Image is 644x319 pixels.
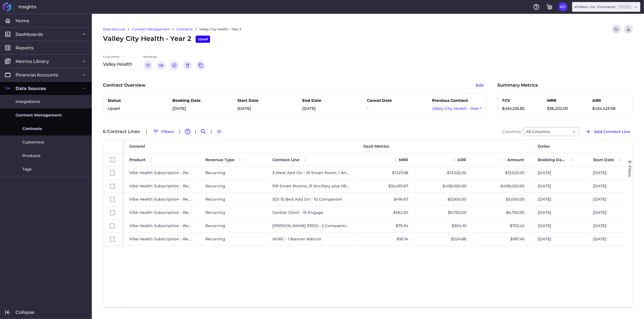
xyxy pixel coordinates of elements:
p: ARR [592,98,628,103]
span: Integrations [15,99,40,105]
span: Home [15,18,29,24]
a: Valley City Health - Year 2 [199,27,241,32]
div: eVideon, Inc. (Contracts) [575,4,632,9]
div: $408,020.00 [415,180,473,193]
div: Recurring [199,233,266,246]
span: Revenue Type [205,157,234,162]
div: Recurring [199,193,266,206]
p: Summary Metrics [497,82,538,89]
button: Filters [150,127,176,136]
span: Dashboards [15,31,43,37]
span: Valley City Health - Year 2 [103,34,210,44]
p: Cancel Date [367,98,403,103]
p: [DATE] [237,106,273,111]
button: Link [157,61,165,70]
div: 519 Smart Rooms, 21 Ancillary plus HELLO and content [266,180,357,193]
p: End Date [302,98,338,103]
p: $36,202.00 [547,106,583,111]
p: $434,423.98 [592,106,628,111]
button: User Menu [558,2,567,11]
div: Recurring [199,166,266,179]
ins: Member [618,5,632,9]
button: Refresh [612,25,621,34]
div: Press SPACE to select this row. [103,193,123,206]
div: $5,000.00 [473,193,531,206]
span: MRR [399,157,408,162]
div: [DATE] [586,233,642,246]
p: [DATE] [172,106,208,111]
p: Upsell [108,106,144,111]
span: Dates [538,144,550,149]
button: Add Contract Line [583,127,633,136]
div: Dropdown select [572,2,640,12]
p: Valley Health [103,61,132,68]
span: Filters [628,166,632,177]
div: $1,127.08 [357,166,415,179]
span: Reports [15,45,33,51]
div: Press SPACE to select this row. [103,233,123,246]
span: Tags [22,166,32,172]
div: [DATE] [531,166,586,179]
div: $408,020.00 [473,180,531,193]
span: ARR [457,157,466,162]
span: Collapse [15,309,35,315]
div: $224.88 [415,233,473,246]
a: Valley City Health - Year 1 [432,106,482,111]
button: Delete [183,61,192,70]
button: Download [624,25,633,34]
span: All Columns [526,128,550,135]
span: Contract Line [272,157,299,162]
div: Manage [143,55,205,61]
p: [DATE] [302,106,338,111]
a: Contracts [176,27,193,32]
div: $416.67 [357,193,415,206]
p: TCV [502,98,538,103]
p: - [367,106,403,111]
div: $6,750.00 [415,206,473,219]
div: $5,000.00 [415,193,473,206]
div: $753.42 [473,219,531,232]
span: Financial Accounts [15,72,58,78]
span: Product [129,157,146,162]
p: Status [108,98,144,103]
div: HORC - 1 Banner Add-on [266,233,357,246]
span: Data Sources [15,86,46,91]
div: $18.74 [357,233,415,246]
div: $562.50 [357,206,415,219]
div: $6,750.00 [473,206,531,219]
div: $13,525.00 [473,166,531,179]
div: Upsell [196,36,210,43]
div: Dropdown select [524,127,579,136]
p: Booking Date [172,98,208,103]
div: Recurring [199,219,266,232]
div: Press SPACE to select this row. [103,180,123,193]
span: Vibe Health Subscription - Recurring [129,206,192,219]
span: General [129,144,145,149]
div: [DATE] [531,193,586,206]
div: Cardiac Clinic - 15 Engage [266,206,357,219]
a: Contract Management [132,27,170,32]
span: Vibe Health Subscription - Recurring [129,167,192,179]
div: $13,525.00 [415,166,473,179]
div: [DATE] [531,219,586,232]
div: $187.40 [473,233,531,246]
div: $75.34 [357,219,415,232]
div: Press SPACE to select this row. [103,206,123,219]
div: SDI 10 Bed Add On - 10 Companion [266,193,357,206]
p: MRR [547,98,583,103]
span: Amount [507,157,524,162]
p: Contract Overview [103,82,146,89]
span: Booking Date [538,157,566,162]
span: Products [22,153,40,159]
span: Vibe Health Subscription - Recurring [129,180,192,192]
button: Search by [199,127,208,136]
div: Press SPACE to select this row. [103,166,123,180]
span: Contract Management [15,112,62,118]
a: Data Sources [103,27,125,32]
span: Start Date [593,157,614,162]
p: $434,235.82 [502,106,538,111]
div: [PERSON_NAME] PEDS - 2 Companion Add-on (Prorated) [266,219,357,232]
div: [DATE] [586,206,642,219]
span: SaaS Metrics [363,144,389,149]
div: $904.10 [415,219,473,232]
